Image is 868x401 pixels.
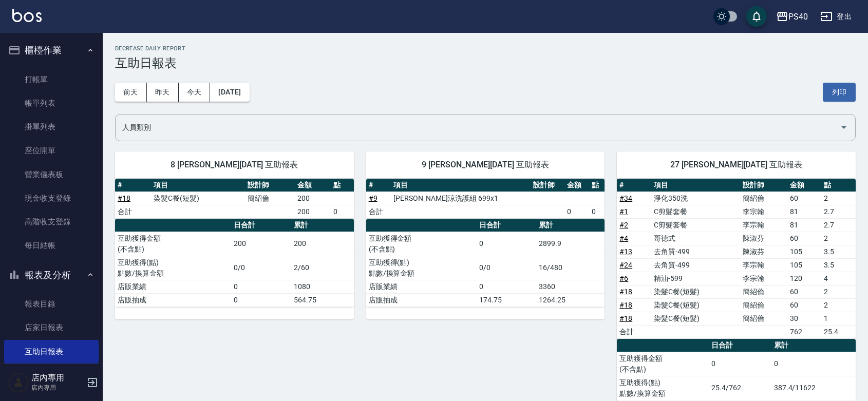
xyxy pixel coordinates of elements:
[291,219,354,232] th: 累計
[619,261,632,269] a: #24
[617,376,709,400] td: 互助獲得(點) 點數/換算金額
[291,293,354,307] td: 564.75
[787,245,822,258] td: 105
[391,192,531,205] td: [PERSON_NAME]涼洗護組 699x1
[536,232,605,256] td: 2899.9
[619,314,632,322] a: #18
[4,91,99,115] a: 帳單列表
[821,325,856,338] td: 25.4
[651,205,740,218] td: C剪髮套餐
[740,205,787,218] td: 李宗翰
[127,160,342,170] span: 8 [PERSON_NAME][DATE] 互助報表
[331,179,354,192] th: 點
[477,280,536,293] td: 0
[151,192,245,205] td: 染髮C餐(短髮)
[4,210,99,234] a: 高階收支登錄
[477,219,536,232] th: 日合計
[787,179,822,192] th: 金額
[151,179,245,192] th: 項目
[619,234,628,242] a: #4
[115,219,354,307] table: a dense table
[231,280,291,293] td: 0
[619,247,632,256] a: #13
[4,163,99,186] a: 營業儀表板
[740,258,787,272] td: 李宗翰
[816,7,856,26] button: 登出
[771,376,856,400] td: 387.4/11622
[8,372,29,393] img: Person
[4,364,99,387] a: 互助排行榜
[787,218,822,232] td: 81
[629,160,843,170] span: 27 [PERSON_NAME][DATE] 互助報表
[787,205,822,218] td: 81
[821,232,856,245] td: 2
[619,221,628,229] a: #2
[291,280,354,293] td: 1080
[619,274,628,282] a: #6
[366,219,605,307] table: a dense table
[836,119,852,136] button: Open
[619,301,632,309] a: #18
[4,115,99,139] a: 掛單列表
[787,285,822,298] td: 60
[651,272,740,285] td: 精油-599
[619,194,632,202] a: #34
[115,293,231,307] td: 店販抽成
[771,352,856,376] td: 0
[821,179,856,192] th: 點
[709,339,771,352] th: 日合計
[651,245,740,258] td: 去角質-499
[115,56,856,70] h3: 互助日報表
[619,288,632,296] a: #18
[179,83,211,102] button: 今天
[231,232,291,256] td: 200
[709,376,771,400] td: 25.4/762
[531,179,564,192] th: 設計師
[115,179,151,192] th: #
[115,280,231,293] td: 店販業績
[115,232,231,256] td: 互助獲得金額 (不含點)
[740,179,787,192] th: 設計師
[391,179,531,192] th: 項目
[4,234,99,257] a: 每日結帳
[821,258,856,272] td: 3.5
[740,245,787,258] td: 陳淑芬
[31,383,84,392] p: 店內專用
[4,340,99,364] a: 互助日報表
[787,325,822,338] td: 762
[651,192,740,205] td: 淨化350洗
[787,272,822,285] td: 120
[295,179,331,192] th: 金額
[291,256,354,280] td: 2/60
[651,285,740,298] td: 染髮C餐(短髮)
[231,293,291,307] td: 0
[536,256,605,280] td: 16/480
[231,256,291,280] td: 0/0
[115,205,151,218] td: 合計
[536,293,605,307] td: 1264.25
[118,194,130,202] a: #18
[4,68,99,91] a: 打帳單
[564,179,589,192] th: 金額
[115,45,856,52] h2: Decrease Daily Report
[477,232,536,256] td: 0
[740,192,787,205] td: 簡紹倫
[821,205,856,218] td: 2.7
[821,218,856,232] td: 2.7
[295,192,331,205] td: 200
[617,179,651,192] th: #
[245,192,294,205] td: 簡紹倫
[369,194,378,202] a: #9
[740,272,787,285] td: 李宗翰
[31,373,84,383] h5: 店內專用
[709,352,771,376] td: 0
[291,232,354,256] td: 200
[787,312,822,325] td: 30
[536,219,605,232] th: 累計
[231,219,291,232] th: 日合計
[4,37,99,64] button: 櫃檯作業
[120,119,836,137] input: 人員名稱
[619,207,628,216] a: #1
[4,316,99,339] a: 店家日報表
[4,186,99,210] a: 現金收支登錄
